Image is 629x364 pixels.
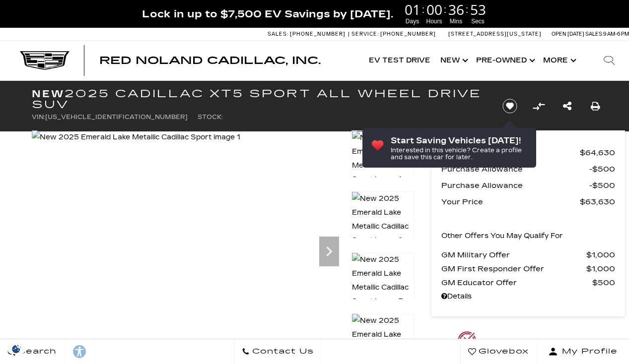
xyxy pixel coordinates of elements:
span: Lock in up to $7,500 EV Savings by [DATE]. [142,7,393,20]
a: MSRP $64,630 [441,146,615,160]
a: GM Educator Offer $500 [441,276,615,290]
img: New 2025 Emerald Lake Metallic Cadillac Sport image 3 [351,252,414,309]
a: [STREET_ADDRESS][US_STATE] [448,31,542,37]
span: GM Educator Offer [441,276,592,290]
span: $1,000 [586,262,615,276]
span: Purchase Allowance [441,162,589,176]
a: GM First Responder Offer $1,000 [441,262,615,276]
span: Your Price [441,195,580,209]
a: New [435,41,471,80]
span: Open [DATE] [552,31,584,37]
a: Your Price $63,630 [441,195,615,209]
span: Glovebox [476,345,529,359]
span: $500 [589,162,615,176]
span: [US_VEHICLE_IDENTIFICATION_NUMBER] [45,114,188,121]
a: Print this New 2025 Cadillac XT5 Sport All Wheel Drive SUV [591,99,600,113]
span: Red Noland Cadillac, Inc. [99,55,321,66]
span: $500 [592,276,615,290]
a: Service: [PHONE_NUMBER] [348,31,438,37]
a: GM Military Offer $1,000 [441,248,615,262]
a: Sales: [PHONE_NUMBER] [268,31,348,37]
span: 01 [403,2,422,16]
span: : [466,2,469,17]
div: (13) Photos [39,333,101,357]
button: More [538,41,579,80]
span: Sales: [585,31,603,37]
span: 53 [469,2,488,16]
span: Mins [447,17,466,26]
a: Pre-Owned [471,41,538,80]
span: $1,000 [586,248,615,262]
span: : [422,2,425,17]
a: Contact Us [234,339,322,364]
span: GM Military Offer [441,248,586,262]
span: Sales: [268,31,288,37]
span: MSRP [441,146,580,160]
span: Hours [425,17,444,26]
span: $500 [589,179,615,192]
button: Open user profile menu [537,339,629,364]
span: 9 AM-6 PM [603,31,629,37]
span: Stock: [198,114,223,121]
div: Next [319,237,339,266]
span: [PHONE_NUMBER] [380,31,436,37]
span: $63,630 [580,195,615,209]
p: Other Offers You May Qualify For [441,229,563,243]
strong: New [32,88,65,100]
a: Purchase Allowance $500 [441,179,615,192]
img: Opt-Out Icon [5,344,28,354]
h1: 2025 Cadillac XT5 Sport All Wheel Drive SUV [32,88,486,110]
img: New 2025 Emerald Lake Metallic Cadillac Sport image 2 [351,191,414,248]
span: Secs [469,17,488,26]
span: $64,630 [580,146,615,160]
img: New 2025 Emerald Lake Metallic Cadillac Sport image 1 [351,130,414,187]
span: Purchase Allowance [441,179,589,192]
img: Cadillac Dark Logo with Cadillac White Text [20,51,70,70]
a: Close [612,5,624,17]
span: Search [15,345,57,359]
span: : [444,2,447,17]
span: 00 [425,2,444,16]
span: 36 [447,2,466,16]
span: [PHONE_NUMBER] [290,31,346,37]
img: New 2025 Emerald Lake Metallic Cadillac Sport image 1 [32,130,240,144]
a: EV Test Drive [364,41,435,80]
span: Days [403,17,422,26]
span: Service: [351,31,379,37]
span: Contact Us [250,345,314,359]
a: Red Noland Cadillac, Inc. [99,56,321,65]
button: Compare vehicle [531,99,546,114]
a: Glovebox [460,339,537,364]
span: VIN: [32,114,45,121]
button: Save vehicle [499,98,521,114]
a: Share this New 2025 Cadillac XT5 Sport All Wheel Drive SUV [563,99,571,113]
a: Details [441,290,615,303]
span: My Profile [558,345,618,359]
section: Click to Open Cookie Consent Modal [5,344,28,354]
span: GM First Responder Offer [441,262,586,276]
a: Purchase Allowance $500 [441,162,615,176]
